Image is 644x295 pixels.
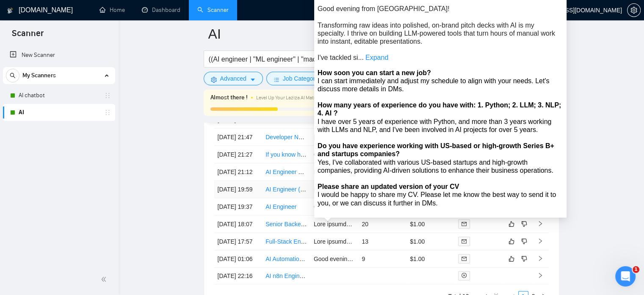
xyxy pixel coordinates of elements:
[509,256,514,262] span: like
[274,76,279,83] span: bars
[519,219,529,229] button: dislike
[318,5,563,62] div: Good evening from London! Transforming raw ideas into polished, on-brand pitch decks with AI is m...
[358,54,364,61] span: ...
[265,238,464,245] a: Full-Stack Engineer for Production-Grade LLM and Agentic Tooling Platform
[265,151,496,158] a: If you know how to make an LLM and want a [DEMOGRAPHIC_DATA] job message me
[318,101,563,117] div: How many years of experience do you have with: 1. Python; 2. LLM; 3. NLP; 4. AI ?
[537,273,543,278] span: right
[197,6,229,14] a: searchScanner
[262,146,310,163] td: If you know how to make an LLM and want a full time job message me
[5,27,50,45] span: Scanner
[214,233,263,250] td: [DATE] 17:57
[214,163,263,181] td: [DATE] 21:12
[537,238,543,244] span: right
[318,191,563,207] div: I would be happy to share my CV. Please let me know the best way to send it to you, or we can dis...
[358,216,406,233] td: 20
[22,67,56,84] span: My Scanners
[265,273,393,279] a: AI n8n Engineer Needed for Automation Projects
[537,256,543,261] span: right
[6,73,19,79] span: search
[3,47,115,64] li: New Scanner
[209,54,435,65] input: Search Freelance Jobs...
[406,250,455,268] td: $1.00
[214,250,263,268] td: [DATE] 01:06
[265,169,376,175] a: AI Engineer Needed for Innovative Project
[265,203,296,210] a: AI Engineer
[627,3,641,17] button: setting
[318,142,563,158] div: Do you have experience working with US-based or high-growth Series B+ and startups companies?
[318,68,563,76] div: How soon you can start a new job?
[204,72,263,85] button: settingAdvancedcaret-down
[208,23,542,45] input: Scanner name...
[462,239,467,244] span: mail
[19,87,99,104] a: AI chatbot
[19,104,99,121] a: AI
[519,236,529,247] button: dislike
[262,129,310,146] td: Developer Needed for Tender Information Extraction System Using LLM
[318,76,563,93] div: I can start immediately and adjust my schedule to align with your needs. Let's discuss more detai...
[262,233,310,250] td: Full-Stack Engineer for Production-Grade LLM and Agentic Tooling Platform
[265,186,309,193] a: AI Engineer (02)
[220,74,246,83] span: Advanced
[211,76,217,83] span: setting
[318,117,563,133] div: I have over 5 years of experience with Python, and more than 3 years working with LLMs and NLP, a...
[262,268,310,284] td: AI n8n Engineer Needed for Automation Projects
[615,266,636,287] iframe: Intercom live chat
[7,4,13,17] img: logo
[358,233,406,250] td: 13
[462,273,467,278] span: close-circle
[283,74,318,83] span: Job Category
[509,221,514,228] span: like
[318,5,555,61] span: Good evening from [GEOGRAPHIC_DATA]! Transforming raw ideas into polished, on-brand pitch decks w...
[521,238,527,245] span: dislike
[358,250,406,268] td: 9
[537,221,543,227] span: right
[262,198,310,216] td: AI Engineer
[509,238,514,245] span: like
[250,76,256,83] span: caret-down
[521,256,527,262] span: dislike
[104,92,111,99] span: holder
[506,219,517,229] button: like
[262,163,310,181] td: AI Engineer Needed for Innovative Project
[214,129,263,146] td: [DATE] 21:47
[214,198,263,216] td: [DATE] 19:37
[506,254,517,264] button: like
[365,54,388,61] a: Expand
[142,6,180,14] a: dashboardDashboard
[521,221,527,228] span: dislike
[406,216,455,233] td: $1.00
[519,254,529,264] button: dislike
[262,181,310,198] td: AI Engineer (02)
[265,116,381,123] a: AI Automation Engineer for Growing Agency
[265,256,536,262] a: AI Automation Engineer for Medical & Aesthetic Industry (Twilio, [GEOGRAPHIC_DATA], n8n, FastAPI)
[262,250,310,268] td: AI Automation Engineer for Medical & Aesthetic Industry (Twilio, LangChain, n8n, FastAPI)
[627,7,640,14] span: setting
[462,256,467,261] span: mail
[318,183,563,191] div: Please share an updated version of your CV
[318,158,563,174] div: Yes, I've collaborated with various US-based startups and high-growth companies, providing AI-dri...
[214,268,263,284] td: [DATE] 22:16
[633,266,639,273] span: 1
[627,7,641,14] a: setting
[214,146,263,163] td: [DATE] 21:27
[214,181,263,198] td: [DATE] 19:59
[10,47,108,64] a: New Scanner
[406,233,455,250] td: $1.00
[104,109,111,116] span: holder
[266,72,334,85] button: barsJob Categorycaret-down
[6,69,19,82] button: search
[210,93,248,102] span: Almost there !
[256,95,433,101] span: Level Up Your Laziza AI Matches! Give feedback and unlock top-tier opportunities !
[506,236,517,247] button: like
[265,134,454,140] a: Developer Needed for Tender Information Extraction System Using LLM
[101,275,109,284] span: double-left
[462,222,467,227] span: mail
[265,221,424,228] a: Senior Backend Engineer – Accountability & LLM Integration
[214,216,263,233] td: [DATE] 18:07
[100,6,125,14] a: homeHome
[3,67,115,121] li: My Scanners
[262,216,310,233] td: Senior Backend Engineer – Accountability & LLM Integration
